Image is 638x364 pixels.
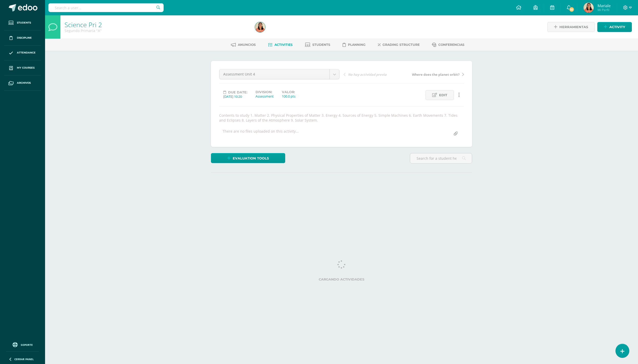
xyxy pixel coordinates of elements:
a: Archivos [4,76,41,91]
a: Herramientas [547,22,595,32]
h1: Science Pri 2 [65,21,249,28]
span: Conferencias [438,43,464,47]
div: Assessment [256,94,274,99]
a: Students [305,41,330,49]
img: 02cf3c82186e5c509f92851003fa9c4f.png [583,3,594,13]
a: Activities [268,41,293,49]
a: Grading structure [378,41,420,49]
div: [DATE] 10:20 [223,94,247,99]
div: Contents to study 1. Matter 2. Physical Properties of Matter 3. Energy 4. Sources of Energy 5. Si... [217,113,466,123]
span: Edit [439,90,447,100]
span: Activity [609,22,625,32]
div: 100.0 pts [282,94,295,99]
img: 02cf3c82186e5c509f92851003fa9c4f.png [255,22,265,32]
span: Evaluation tools [233,154,269,163]
span: Archivos [17,81,31,85]
span: Assessment Unit 4 [223,69,326,79]
a: My courses [4,60,41,76]
a: Evaluation tools [211,153,285,163]
input: Search a user… [48,3,164,12]
a: Soporte [6,341,39,348]
span: Mariale [598,3,611,8]
span: Soporte [21,343,33,347]
span: Discipline [17,36,32,40]
a: Planning [343,41,366,49]
div: Segundo Primaria 'A' [65,28,249,33]
a: Attendance [4,46,41,61]
a: Science Pri 2 [65,20,102,29]
span: My courses [17,66,35,70]
span: Activities [274,43,293,47]
span: 10 [569,7,575,12]
label: Valor: [282,90,295,94]
a: Discipline [4,30,41,46]
span: Attendance [17,51,36,55]
div: There are no files uploaded on this activity… [222,129,299,139]
span: Students [17,21,31,25]
span: Anuncios [238,43,256,47]
input: Search for a student here… [410,153,472,163]
span: Where does the planet orbit? [412,72,460,77]
a: Where does the planet orbit? [404,72,464,77]
a: Activity [597,22,632,32]
span: Herramientas [559,22,588,32]
span: Mi Perfil [598,8,611,12]
label: Cargando actividades [213,277,470,281]
span: Planning [348,43,366,47]
a: Assessment Unit 4 [219,69,339,79]
label: Division: [256,90,274,94]
span: Grading structure [382,43,420,47]
span: Students [312,43,330,47]
a: Conferencias [432,41,464,49]
span: Cerrar panel [14,357,34,361]
a: Anuncios [231,41,256,49]
a: Students [4,15,41,30]
span: No hay actividad previa [348,72,387,77]
span: Due date: [228,90,247,94]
